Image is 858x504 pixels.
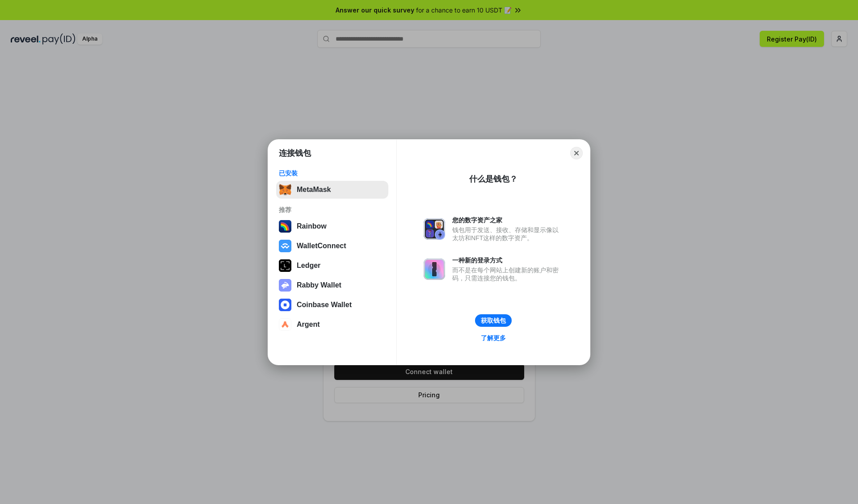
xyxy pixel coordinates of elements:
[276,257,388,275] button: Ledger
[276,217,388,235] button: Rainbow
[276,237,388,255] button: WalletConnect
[279,240,291,252] img: svg+xml,%3Csvg%20width%3D%2228%22%20height%3D%2228%22%20viewBox%3D%220%200%2028%2028%22%20fill%3D...
[279,318,291,331] img: svg+xml,%3Csvg%20width%3D%2228%22%20height%3D%2228%22%20viewBox%3D%220%200%2028%2028%22%20fill%3D...
[297,222,327,230] div: Rainbow
[475,314,512,327] button: 获取钱包
[279,206,386,214] div: 推荐
[424,258,445,280] img: svg+xml,%3Csvg%20xmlns%3D%22http%3A%2F%2Fwww.w3.org%2F2000%2Fsvg%22%20fill%3D%22none%22%20viewBox...
[279,169,386,177] div: 已安装
[424,218,445,240] img: svg+xml,%3Csvg%20xmlns%3D%22http%3A%2F%2Fwww.w3.org%2F2000%2Fsvg%22%20fill%3D%22none%22%20viewBox...
[297,301,352,309] div: Coinbase Wallet
[279,299,291,311] img: svg+xml,%3Csvg%20width%3D%2228%22%20height%3D%2228%22%20viewBox%3D%220%200%2028%2028%22%20fill%3D...
[297,242,346,250] div: WalletConnect
[481,334,506,342] div: 了解更多
[452,266,563,282] div: 而不是在每个网站上创建新的账户和密码，只需连接您的钱包。
[452,216,563,224] div: 您的数字资产之家
[279,148,311,158] h1: 连接钱包
[481,317,506,325] div: 获取钱包
[297,262,320,270] div: Ledger
[276,296,388,314] button: Coinbase Wallet
[475,332,511,344] a: 了解更多
[276,316,388,333] button: Argent
[279,220,291,233] img: svg+xml,%3Csvg%20width%3D%22120%22%20height%3D%22120%22%20viewBox%3D%220%200%20120%20120%22%20fil...
[279,279,291,292] img: svg+xml,%3Csvg%20xmlns%3D%22http%3A%2F%2Fwww.w3.org%2F2000%2Fsvg%22%20fill%3D%22none%22%20viewBox...
[452,226,563,242] div: 钱包用于发送、接收、存储和显示像以太坊和NFT这样的数字资产。
[469,174,517,184] div: 什么是钱包？
[279,259,291,272] img: svg+xml,%3Csvg%20xmlns%3D%22http%3A%2F%2Fwww.w3.org%2F2000%2Fsvg%22%20width%3D%2228%22%20height%3...
[452,256,563,264] div: 一种新的登录方式
[297,186,331,194] div: MetaMask
[297,321,320,329] div: Argent
[276,276,388,294] button: Rabby Wallet
[279,183,291,196] img: svg+xml,%3Csvg%20fill%3D%22none%22%20height%3D%2233%22%20viewBox%3D%220%200%2035%2033%22%20width%...
[276,181,388,199] button: MetaMask
[570,147,583,159] button: Close
[297,281,341,289] div: Rabby Wallet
